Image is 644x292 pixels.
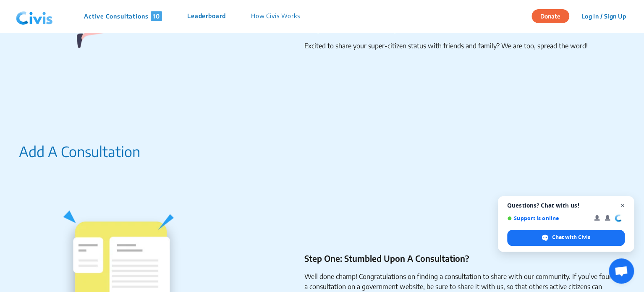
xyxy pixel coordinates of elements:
button: Log In / Sign Up [576,10,631,23]
p: Add A Consultation [19,141,140,162]
span: Close chat [618,200,628,211]
div: Chat with Civis [507,230,625,246]
span: Questions? Chat with us! [507,202,625,209]
img: navlogo.png [13,4,56,29]
span: Chat with Civis [552,234,590,241]
li: Excited to share your super-citizen status with friends and family? We are too, spread the word! [304,41,619,51]
a: Donate [531,11,576,20]
span: 10 [151,11,162,21]
p: Leaderboard [187,11,226,21]
div: Open chat [609,258,634,284]
p: Active Consultations [84,11,162,21]
p: How Civis Works [251,11,300,21]
button: Donate [531,9,569,23]
p: Step One: Stumbled Upon A Consultation? [304,252,619,265]
span: Support is online [507,215,588,221]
